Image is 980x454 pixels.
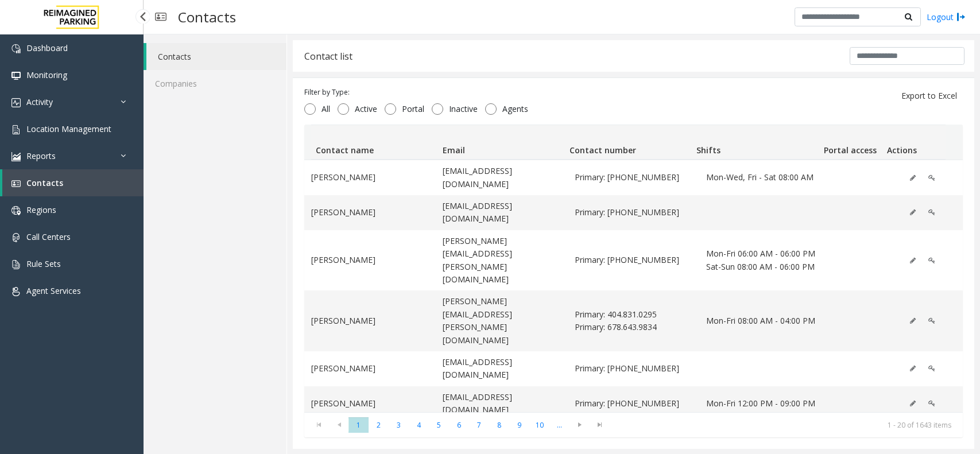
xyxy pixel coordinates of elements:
[11,98,21,107] img: 'icon'
[565,125,692,160] th: Contact number
[438,125,565,160] th: Email
[26,123,111,134] span: Location Management
[575,171,692,184] span: Primary: 404-597-0824
[904,169,922,187] button: Edit (disabled)
[489,417,509,433] span: Page 8
[429,417,449,433] span: Page 5
[904,395,922,412] button: Edit (disabled)
[575,254,692,266] span: Primary: 404-409-1757
[922,252,942,269] button: Edit Portal Access (disabled)
[485,103,497,115] input: Agents
[706,315,824,327] span: Mon-Fri 08:00 AM - 04:00 PM
[436,386,567,421] td: [EMAIL_ADDRESS][DOMAIN_NAME]
[904,360,922,377] button: Edit (disabled)
[304,230,436,291] td: [PERSON_NAME]
[436,160,567,195] td: [EMAIL_ADDRESS][DOMAIN_NAME]
[26,285,81,296] span: Agent Services
[904,252,922,269] button: Edit (disabled)
[819,125,882,160] th: Portal access
[11,233,21,242] img: 'icon'
[575,362,692,375] span: Primary: 404-536-4923
[617,420,951,430] kendo-pager-info: 1 - 20 of 1643 items
[443,103,483,115] span: Inactive
[11,71,21,80] img: 'icon'
[575,321,692,333] span: Primary: 678.643.9834
[706,397,824,410] span: Mon-Fri 12:00 PM - 09:00 PM
[436,351,567,386] td: [EMAIL_ADDRESS][DOMAIN_NAME]
[11,179,21,188] img: 'icon'
[385,103,396,115] input: Portal
[922,312,942,329] button: Edit Portal Access (disabled)
[26,42,68,53] span: Dashboard
[144,70,286,97] a: Companies
[11,260,21,269] img: 'icon'
[26,258,61,269] span: Rule Sets
[692,125,819,160] th: Shifts
[155,3,166,31] img: pageIcon
[304,87,534,98] div: Filter by Type:
[311,125,438,160] th: Contact name
[575,308,692,321] span: Primary: 404.831.0295
[409,417,429,433] span: Page 4
[26,150,56,161] span: Reports
[922,204,942,221] button: Edit Portal Access (disabled)
[922,395,942,412] button: Edit Portal Access (disabled)
[304,103,316,115] input: All
[26,204,56,215] span: Regions
[894,87,964,105] button: Export to Excel
[449,417,469,433] span: Page 6
[922,169,942,187] button: Edit Portal Access (disabled)
[590,417,610,433] span: Go to the last page
[304,49,353,64] div: Contact list
[529,417,549,433] span: Page 10
[927,11,966,23] a: Logout
[26,69,67,80] span: Monitoring
[396,103,430,115] span: Portal
[11,125,21,134] img: 'icon'
[922,360,942,377] button: Edit Portal Access (disabled)
[304,195,436,230] td: [PERSON_NAME]
[304,125,963,412] div: Data table
[304,351,436,386] td: [PERSON_NAME]
[369,417,389,433] span: Page 2
[146,43,286,70] a: Contacts
[436,290,567,351] td: [PERSON_NAME][EMAIL_ADDRESS][PERSON_NAME][DOMAIN_NAME]
[11,44,21,53] img: 'icon'
[570,417,590,433] span: Go to the next page
[11,287,21,296] img: 'icon'
[497,103,534,115] span: Agents
[11,152,21,161] img: 'icon'
[348,417,369,433] span: Page 1
[2,169,144,196] a: Contacts
[436,195,567,230] td: [EMAIL_ADDRESS][DOMAIN_NAME]
[904,312,922,329] button: Edit (disabled)
[304,290,436,351] td: [PERSON_NAME]
[436,230,567,291] td: [PERSON_NAME][EMAIL_ADDRESS][PERSON_NAME][DOMAIN_NAME]
[706,171,824,184] span: Mon-Wed, Fri - Sat 08:00 AM
[304,160,436,195] td: [PERSON_NAME]
[469,417,489,433] span: Page 7
[389,417,409,433] span: Page 3
[904,204,922,221] button: Edit (disabled)
[316,103,336,115] span: All
[956,11,966,23] img: logout
[592,420,607,429] span: Go to the last page
[172,3,242,31] h3: Contacts
[26,177,63,188] span: Contacts
[509,417,529,433] span: Page 9
[572,420,587,429] span: Go to the next page
[706,247,824,260] span: Mon-Fri 06:00 AM - 06:00 PM
[882,125,946,160] th: Actions
[26,231,71,242] span: Call Centers
[432,103,443,115] input: Inactive
[349,103,383,115] span: Active
[338,103,349,115] input: Active
[11,206,21,215] img: 'icon'
[706,261,824,273] span: Sat-Sun 08:00 AM - 06:00 PM
[26,96,53,107] span: Activity
[575,397,692,410] span: Primary: 205-451-2567
[575,206,692,219] span: Primary: 404-688-6492
[549,417,570,433] span: Page 11
[304,386,436,421] td: [PERSON_NAME]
